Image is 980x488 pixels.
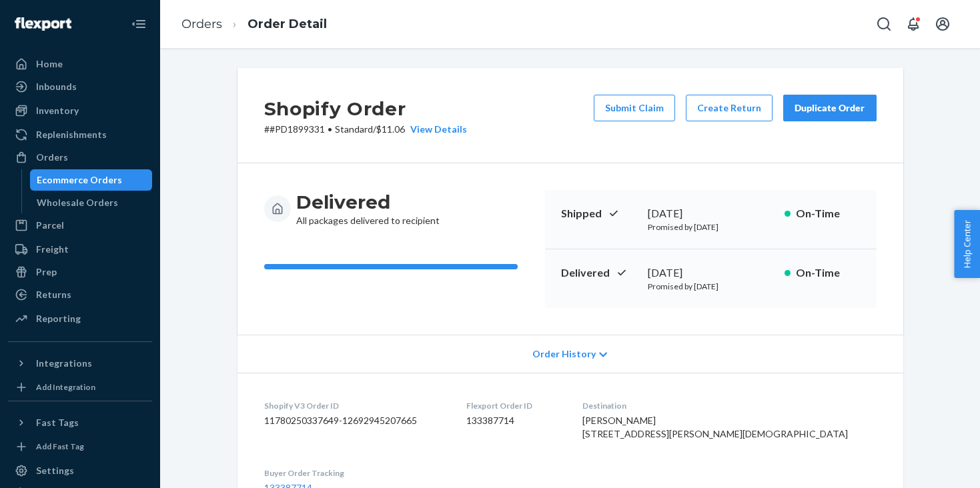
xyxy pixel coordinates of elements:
[871,11,897,37] button: Open Search Box
[466,400,561,411] dt: Flexport Order ID
[36,219,64,232] div: Parcel
[335,123,373,135] span: Standard
[783,95,877,121] button: Duplicate Order
[8,379,152,395] a: Add Integration
[8,124,152,145] a: Replenishments
[36,151,68,164] div: Orders
[36,357,92,370] div: Integrations
[36,441,84,452] div: Add Fast Tag
[8,100,152,121] a: Inventory
[8,53,152,75] a: Home
[181,17,222,31] a: Orders
[648,221,774,233] p: Promised by [DATE]
[36,288,71,301] div: Returns
[8,76,152,97] a: Inbounds
[795,101,865,115] div: Duplicate Order
[8,215,152,236] a: Parcel
[796,265,861,281] p: On-Time
[248,17,327,31] a: Order Detail
[37,196,118,209] div: Wholesale Orders
[686,95,773,121] button: Create Return
[296,190,440,214] h3: Delivered
[37,173,122,187] div: Ecommerce Orders
[8,261,152,283] a: Prep
[264,414,446,427] dd: 11780250337649-12692945207665
[36,312,81,325] div: Reporting
[30,169,153,191] a: Ecommerce Orders
[171,5,338,44] ol: breadcrumbs
[125,11,152,37] button: Close Navigation
[893,448,967,481] iframe: Opens a widget where you can chat to one of our agents
[648,281,774,292] p: Promised by [DATE]
[328,123,332,135] span: •
[264,400,446,411] dt: Shopify V3 Order ID
[954,210,980,278] button: Help Center
[594,95,675,121] button: Submit Claim
[8,239,152,260] a: Freight
[532,347,596,361] span: Order History
[466,414,561,427] dd: 133387714
[264,123,467,136] p: # #PD1899331 / $11.06
[30,192,153,213] a: Wholesale Orders
[405,123,467,136] button: View Details
[36,416,79,429] div: Fast Tags
[8,439,152,455] a: Add Fast Tag
[36,265,57,279] div: Prep
[900,11,927,37] button: Open notifications
[15,17,71,31] img: Flexport logo
[264,95,467,123] h2: Shopify Order
[8,412,152,433] button: Fast Tags
[648,206,774,221] div: [DATE]
[8,284,152,305] a: Returns
[582,400,877,411] dt: Destination
[36,464,74,477] div: Settings
[8,147,152,168] a: Orders
[36,104,79,117] div: Inventory
[561,265,637,281] p: Delivered
[8,308,152,329] a: Reporting
[796,206,861,221] p: On-Time
[36,57,63,71] div: Home
[8,353,152,374] button: Integrations
[36,80,77,93] div: Inbounds
[561,206,637,221] p: Shipped
[648,265,774,281] div: [DATE]
[36,381,95,393] div: Add Integration
[264,467,446,479] dt: Buyer Order Tracking
[582,415,848,439] span: [PERSON_NAME] [STREET_ADDRESS][PERSON_NAME][DEMOGRAPHIC_DATA]
[36,128,107,141] div: Replenishments
[36,243,69,256] div: Freight
[296,190,440,227] div: All packages delivered to recipient
[8,460,152,481] a: Settings
[929,11,956,37] button: Open account menu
